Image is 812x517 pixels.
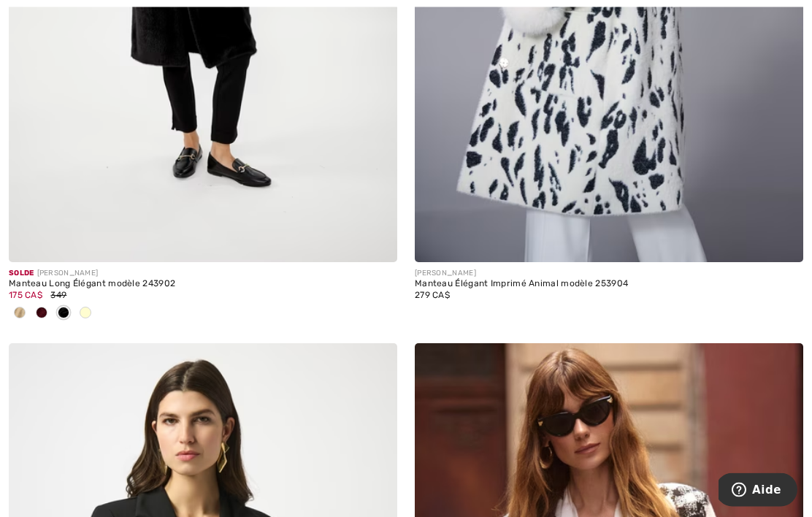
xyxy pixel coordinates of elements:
[415,269,803,280] div: [PERSON_NAME]
[415,291,450,301] span: 279 CA$
[9,280,397,290] div: Manteau Long Élégant modèle 243902
[9,269,397,280] div: [PERSON_NAME]
[53,302,74,326] div: Black
[415,280,803,290] div: Manteau Élégant Imprimé Animal modèle 253904
[719,473,797,510] iframe: Ouvre un widget dans lequel vous pouvez trouver plus d’informations
[74,302,96,326] div: Cream
[9,269,34,278] span: Solde
[31,302,53,326] div: Merlot
[9,291,42,301] span: 175 CA$
[9,302,31,326] div: Almond
[50,291,66,301] span: 349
